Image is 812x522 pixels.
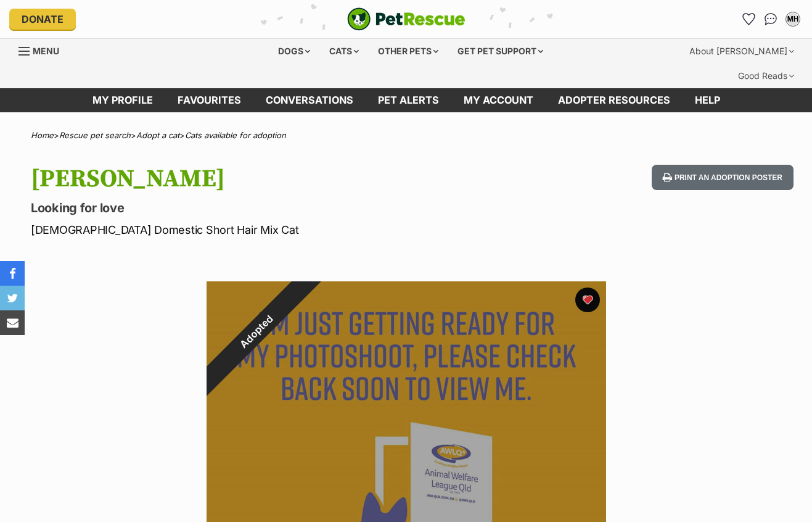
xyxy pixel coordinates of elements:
a: Pet alerts [366,88,451,112]
div: Other pets [369,39,447,64]
a: Adopter resources [546,88,683,112]
a: My profile [80,88,165,112]
a: Menu [18,39,68,61]
div: MH [787,13,799,25]
span: Menu [33,46,59,56]
a: Conversations [761,9,781,29]
a: Rescue pet search [59,130,131,140]
a: Donate [9,9,76,30]
a: PetRescue [347,7,465,31]
button: My account [783,9,803,29]
div: Cats [321,39,367,64]
div: Get pet support [449,39,552,64]
div: Adopted [178,253,334,409]
img: logo-cat-932fe2b9b8326f06289b0f2fb663e598f794de774fb13d1741a6617ecf9a85b4.svg [347,7,465,31]
div: Dogs [269,39,319,64]
img: chat-41dd97257d64d25036548639549fe6c8038ab92f7586957e7f3b1b290dea8141.svg [765,13,777,25]
a: Favourites [739,9,758,29]
div: About [PERSON_NAME] [681,39,803,64]
a: Favourites [165,88,253,112]
ul: Account quick links [739,9,803,29]
a: Help [683,88,732,112]
a: Adopt a cat [136,130,179,140]
div: Good Reads [729,64,803,88]
a: Cats available for adoption [185,130,286,140]
a: Home [31,130,54,140]
button: Print an adoption poster [652,165,794,190]
a: conversations [253,88,366,112]
h1: [PERSON_NAME] [31,165,496,193]
button: favourite [575,288,600,312]
a: My account [451,88,546,112]
p: Looking for love [31,199,496,217]
p: [DEMOGRAPHIC_DATA] Domestic Short Hair Mix Cat [31,222,496,238]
